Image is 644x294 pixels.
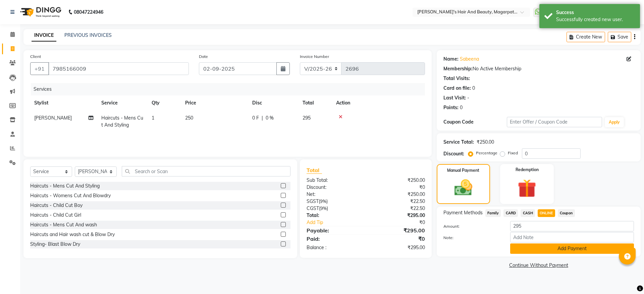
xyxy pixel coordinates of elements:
[438,223,505,229] label: Amount:
[101,115,143,128] span: Haircuts - Mens Cut And Styling
[152,115,154,121] span: 1
[438,235,505,241] label: Note:
[266,115,274,122] span: 0 %
[320,199,326,204] span: 9%
[443,209,483,216] span: Payment Methods
[302,184,366,191] div: Discount:
[30,241,80,248] div: Styling- Blast Blow Dry
[30,231,115,238] div: Haircuts and Hair wash cut & Blow Dry
[477,139,494,146] div: ₹250.00
[31,83,430,95] div: Services
[443,150,464,157] div: Discount:
[443,119,507,126] div: Coupon Code
[302,191,366,198] div: Net:
[438,262,639,269] a: Continue Without Payment
[74,3,103,21] b: 08047224946
[302,219,376,226] a: Add Tip
[443,75,470,82] div: Total Visits:
[460,104,463,111] div: 0
[460,56,479,63] a: Sabeena
[366,198,430,205] div: ₹22.50
[185,115,193,121] span: 250
[199,54,208,60] label: Date
[34,115,72,121] span: [PERSON_NAME]
[376,219,430,226] div: ₹0
[605,117,624,127] button: Apply
[521,209,535,217] span: CASH
[443,65,473,72] div: Membership:
[443,94,466,101] div: Last Visit:
[307,205,319,211] span: CGST
[262,115,263,122] span: |
[30,95,97,111] th: Stylist
[366,235,430,243] div: ₹0
[302,205,366,212] div: ( )
[476,150,497,156] label: Percentage
[302,177,366,184] div: Sub Total:
[567,32,605,42] button: Create New
[507,117,602,127] input: Enter Offer / Coupon Code
[332,95,425,111] th: Action
[538,209,555,217] span: ONLINE
[30,62,49,75] button: +91
[97,95,148,111] th: Service
[443,65,634,72] div: No Active Membership
[510,243,634,254] button: Add Payment
[17,3,63,21] img: logo
[366,191,430,198] div: ₹250.00
[148,95,181,111] th: Qty
[302,244,366,251] div: Balance :
[443,104,459,111] div: Points:
[48,62,189,75] input: Search by Name/Mobile/Email/Code
[512,177,542,200] img: _gift.svg
[64,32,112,38] a: PREVIOUS INVOICES
[299,95,332,111] th: Total
[443,56,459,63] div: Name:
[302,235,366,243] div: Paid:
[366,205,430,212] div: ₹22.50
[307,198,319,204] span: SGST
[449,177,478,198] img: _cash.svg
[556,9,635,16] div: Success
[443,139,474,146] div: Service Total:
[307,167,322,174] span: Total
[556,16,635,23] div: Successfully created new user.
[366,244,430,251] div: ₹295.00
[252,115,259,122] span: 0 F
[516,167,539,173] label: Redemption
[447,167,479,173] label: Manual Payment
[467,94,469,101] div: -
[508,150,518,156] label: Fixed
[608,32,631,42] button: Save
[443,85,471,92] div: Card on file:
[181,95,248,111] th: Price
[366,177,430,184] div: ₹250.00
[485,209,501,217] span: Family
[30,212,81,219] div: Haircuts - Child Cut Girl
[30,192,111,199] div: Haircuts - Womens Cut And Blowdry
[510,232,634,242] input: Add Note
[248,95,299,111] th: Disc
[30,182,100,190] div: Haircuts - Mens Cut And Styling
[302,212,366,219] div: Total:
[366,184,430,191] div: ₹0
[122,166,290,176] input: Search or Scan
[366,226,430,234] div: ₹295.00
[30,221,97,228] div: Haircuts - Mens Cut And wash
[30,202,83,209] div: Haircuts - Child Cut Boy
[510,221,634,231] input: Amount
[32,29,56,42] a: INVOICE
[303,115,311,121] span: 295
[30,54,41,60] label: Client
[302,198,366,205] div: ( )
[302,226,366,234] div: Payable:
[503,209,518,217] span: CARD
[366,212,430,219] div: ₹295.00
[300,54,329,60] label: Invoice Number
[320,206,327,211] span: 9%
[558,209,575,217] span: Coupon
[472,85,475,92] div: 0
